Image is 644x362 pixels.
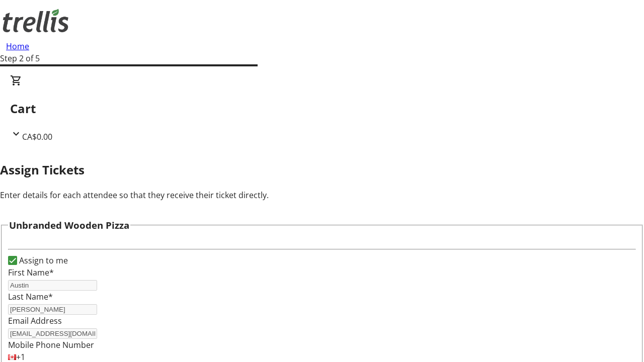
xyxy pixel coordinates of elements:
label: First Name* [8,267,54,278]
h3: Unbranded Wooden Pizza [9,218,129,232]
label: Last Name* [8,291,53,302]
label: Mobile Phone Number [8,339,94,350]
span: CA$0.00 [22,131,52,142]
label: Email Address [8,315,62,326]
div: CartCA$0.00 [10,74,634,143]
h2: Cart [10,100,634,118]
label: Assign to me [17,254,68,266]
